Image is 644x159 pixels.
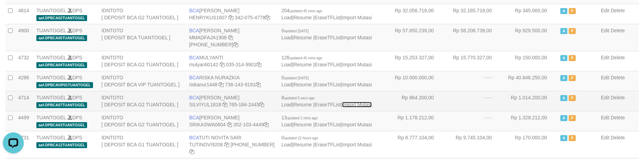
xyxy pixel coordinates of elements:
[282,15,292,20] a: Load
[189,102,221,107] a: SILVIYUL1818
[189,8,199,13] span: BCA
[36,55,66,60] a: TUANTOGEL
[259,102,264,107] a: Copy 7651842445 to clipboard
[569,28,576,34] span: Paused
[342,62,372,67] a: Import Mutasi
[284,96,314,100] span: updated 5 secs ago
[99,24,186,51] td: IDNTOTO [ DEPOSIT BCA TUANTOGEL ]
[34,71,99,91] td: DPS
[611,55,625,60] a: Delete
[282,115,372,127] span: | | |
[36,35,87,41] span: aaf-DPBCA05TUANTOGEL
[502,4,558,24] td: Rp 345.000,00
[444,4,502,24] td: Rp 32.185.718,00
[314,35,341,40] a: EraseTFList
[282,135,372,147] span: | | |
[36,75,66,80] a: TUANTOGEL
[189,82,218,87] a: riskanur1448
[282,142,292,147] a: Load
[34,111,99,131] td: DPS
[282,95,315,100] span: 8
[386,111,444,131] td: Rp 1.178.212,00
[342,142,372,147] a: Import Mutasi
[189,55,199,60] span: BCA
[34,51,99,71] td: DPS
[3,3,24,24] button: Open LiveChat chat widget
[293,62,312,67] a: Resume
[256,62,261,67] a: Copy 0353149901 to clipboard
[284,29,309,33] span: updated [DATE]
[569,115,576,121] span: Paused
[444,111,502,131] td: - - -
[611,135,625,140] a: Delete
[186,91,279,111] td: [PERSON_NAME] 765-184-2445
[444,24,502,51] td: Rp 58.208.739,00
[36,115,66,120] a: TUANTOGEL
[386,91,444,111] td: Rp 864.200,00
[99,91,186,111] td: IDNTOTO [ DEPOSIT BCA G2 TUANTOGEL ]
[293,35,312,40] a: Resume
[287,116,318,120] span: updated 2 mins ago
[569,55,576,61] span: Paused
[282,82,292,87] a: Load
[314,122,341,127] a: EraseTFList
[611,8,625,13] a: Delete
[444,91,502,111] td: - - -
[293,122,312,127] a: Resume
[601,55,609,60] a: Edit
[99,111,186,131] td: IDNTOTO [ DEPOSIT BCA G2 TUANTOGEL ]
[502,111,558,131] td: Rp 1.328.212,00
[386,131,444,158] td: Rp 8.777.104,00
[386,51,444,71] td: Rp 15.253.327,00
[222,102,227,107] a: Copy SILVIYUL1818 to clipboard
[601,28,609,33] a: Edit
[15,91,34,111] td: 4714
[186,131,279,158] td: TUTI NOVITA SARI [PHONE_NUMBER]
[290,9,322,13] span: updated 45 mins ago
[342,102,372,107] a: Import Mutasi
[224,142,229,147] a: Copy TUTINOVI9208 to clipboard
[36,28,66,33] a: TUANTOGEL
[34,131,99,158] td: DPS
[189,28,199,33] span: BCA
[189,149,194,154] a: Copy 5665095298 to clipboard
[189,122,226,127] a: SRIKASWA0604
[282,55,372,67] span: | | |
[282,95,372,107] span: | | |
[569,75,576,81] span: Paused
[560,28,567,34] span: Active
[36,122,87,128] span: aaf-DPBCA03TUANTOGEL
[189,62,218,67] a: mulyanti0142
[186,51,279,71] td: MULYANTI 035-314-9901
[34,24,99,51] td: DPS
[36,142,87,148] span: aaf-DPBCA12TUANTOGEL
[189,15,227,20] a: HENRYKUS1607
[569,135,576,141] span: Paused
[569,8,576,14] span: Paused
[282,8,323,13] span: 204
[560,115,567,121] span: Active
[282,135,318,140] span: 0
[502,91,558,111] td: Rp 1.014.200,00
[502,71,558,91] td: Rp 40.848.250,00
[293,102,312,107] a: Resume
[601,8,609,13] a: Edit
[342,35,372,40] a: Import Mutasi
[36,15,87,21] span: aaf-DPBCA02TUANTOGEL
[314,15,341,20] a: EraseTFList
[282,75,372,87] span: | | |
[186,111,279,131] td: [PERSON_NAME] 352-103-4449
[99,131,186,158] td: IDNTOTO [ DEPOSIT BCA G1 TUANTOGEL ]
[186,71,279,91] td: RISKA NURAZKIA 736-143-9191
[36,8,66,13] a: TUANTOGEL
[282,35,292,40] a: Load
[569,95,576,101] span: Paused
[386,24,444,51] td: Rp 57.650.239,00
[228,15,233,20] a: Copy HENRYKUS1607 to clipboard
[560,55,567,61] span: Active
[34,91,99,111] td: DPS
[189,142,223,147] a: TUTINOVI9208
[34,4,99,24] td: DPS
[265,15,270,20] a: Copy 3420754778 to clipboard
[282,8,372,20] span: | | |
